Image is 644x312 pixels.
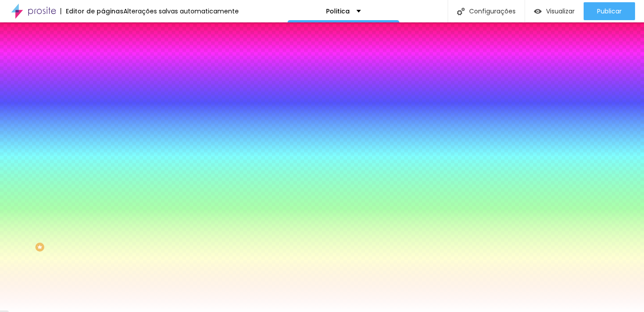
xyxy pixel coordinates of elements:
[584,2,635,20] button: Publicar
[597,8,622,15] span: Publicar
[457,8,465,15] img: Icone
[326,8,350,14] p: Politica
[534,8,542,15] img: view-1.svg
[123,8,239,14] div: Alterações salvas automaticamente
[546,8,575,15] span: Visualizar
[525,2,584,20] button: Visualizar
[60,8,123,14] div: Editor de páginas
